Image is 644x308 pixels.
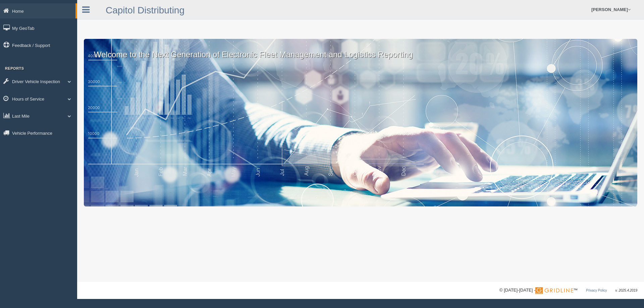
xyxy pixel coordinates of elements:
[499,287,637,294] div: © [DATE]-[DATE] - ™
[586,289,607,292] a: Privacy Policy
[615,289,637,292] span: v. 2025.4.2019
[535,287,573,294] img: Gridline
[84,39,637,60] p: Welcome to the Next Generation of Electronic Fleet Management and Logistics Reporting
[106,5,184,15] a: Capitol Distributing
